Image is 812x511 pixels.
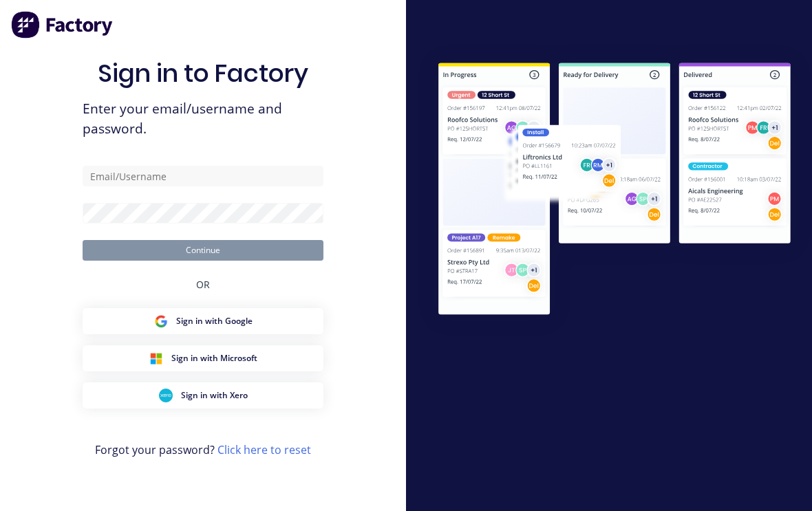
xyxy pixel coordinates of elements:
a: Click here to reset [217,442,311,457]
h1: Sign in to Factory [98,58,308,88]
button: Continue [83,240,323,261]
input: Email/Username [83,166,323,186]
button: Xero Sign inSign in with Xero [83,382,323,409]
button: Microsoft Sign inSign in with Microsoft [83,345,323,371]
span: Sign in with Google [176,315,253,327]
img: Google Sign in [154,314,168,328]
img: Microsoft Sign in [149,351,163,365]
div: OR [196,261,210,308]
img: Sign in [417,43,812,338]
img: Xero Sign in [159,389,173,402]
span: Sign in with Xero [181,389,248,402]
span: Sign in with Microsoft [171,352,257,365]
img: Factory [11,11,114,39]
span: Forgot your password? [95,442,311,458]
button: Google Sign inSign in with Google [83,308,323,334]
span: Enter your email/username and password. [83,99,323,139]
